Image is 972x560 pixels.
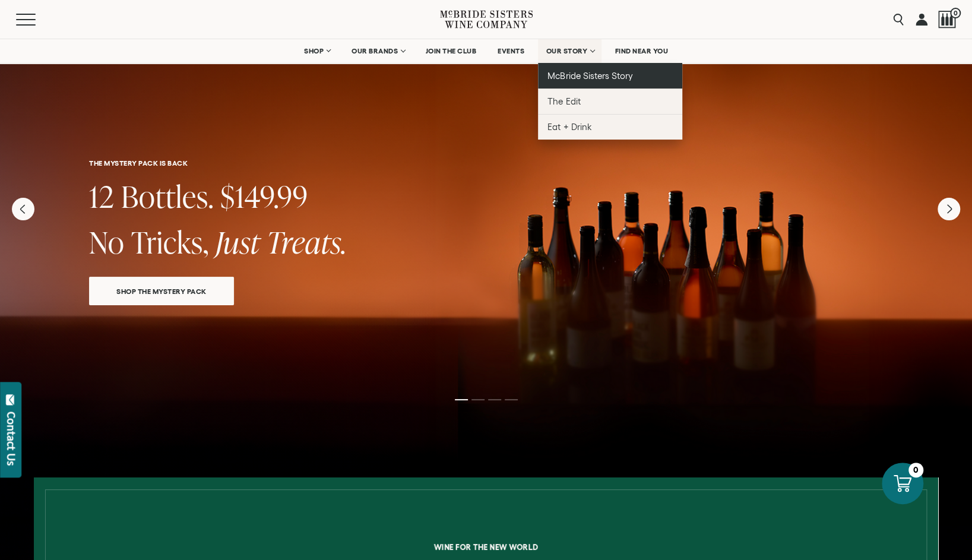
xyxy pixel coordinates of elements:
span: 12 [89,176,115,217]
a: OUR BRANDS [344,39,412,63]
div: Contact Us [5,412,17,466]
a: FIND NEAR YOU [607,39,676,63]
span: OUR STORY [546,47,587,55]
button: Mobile Menu Trigger [16,14,59,26]
span: Treats. [267,222,347,262]
span: Bottles. [121,176,214,217]
span: The Edit [547,96,580,106]
span: JOIN THE CLUB [426,47,477,55]
span: EVENTS [498,47,524,55]
a: The Edit [538,88,682,114]
span: SHOP THE MYSTERY PACK [96,284,227,298]
span: No [89,222,125,262]
a: EVENTS [490,39,532,63]
span: McBride Sisters Story [547,71,632,81]
a: SHOP THE MYSTERY PACK [89,277,234,305]
h6: Wine for the new world [52,543,919,551]
a: JOIN THE CLUB [418,39,485,63]
span: 0 [950,8,961,18]
span: OUR BRANDS [352,47,398,55]
span: FIND NEAR YOU [615,47,669,55]
span: Just [216,222,260,262]
button: Previous [12,198,34,220]
a: SHOP [296,39,338,63]
li: Page dot 1 [455,399,468,400]
span: $149.99 [220,176,308,217]
a: McBride Sisters Story [538,63,682,88]
div: 0 [908,463,923,477]
a: OUR STORY [538,39,601,63]
button: Next [938,198,960,220]
span: Tricks, [131,222,209,262]
h6: THE MYSTERY PACK IS BACK [89,159,883,167]
li: Page dot 2 [471,399,485,400]
li: Page dot 4 [505,399,518,400]
span: SHOP [304,47,324,55]
a: Eat + Drink [538,114,682,140]
li: Page dot 3 [488,399,501,400]
span: Eat + Drink [547,122,591,132]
